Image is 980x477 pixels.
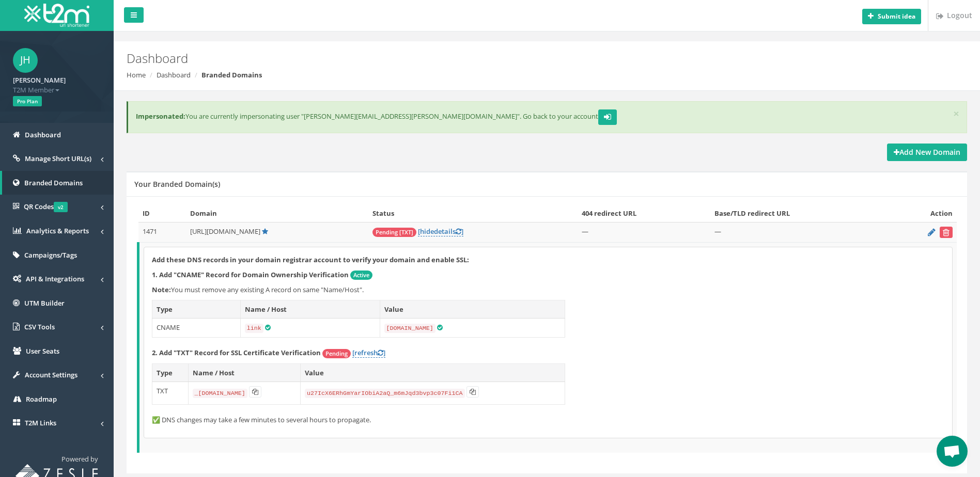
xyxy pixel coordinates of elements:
th: Type [152,300,241,319]
th: Type [152,363,189,382]
a: Add New Domain [887,144,967,161]
span: API & Integrations [26,274,84,283]
span: Account Settings [25,370,77,379]
span: User Seats [26,346,59,356]
span: Branded Domains [24,178,83,187]
strong: Add New Domain [894,147,960,157]
td: — [578,222,710,243]
span: Pending [322,349,351,358]
a: [refresh] [352,348,385,358]
th: Domain [186,204,368,222]
span: Pro Plan [13,96,42,106]
th: Name / Host [240,300,380,319]
b: Submit idea [878,12,915,21]
span: Active [350,271,372,280]
strong: [PERSON_NAME] [13,75,66,85]
span: v2 [54,202,68,212]
span: Dashboard [25,130,61,139]
h2: Dashboard [127,52,825,65]
a: Default [262,227,268,236]
strong: 2. Add "TXT" Record for SSL Certificate Verification [152,348,321,357]
span: UTM Builder [24,298,65,308]
span: QR Codes [24,202,68,211]
strong: Branded Domains [201,70,262,79]
td: CNAME [152,319,241,338]
code: link [245,324,263,333]
a: [hidedetails] [418,227,463,236]
span: Manage Short URL(s) [25,154,91,163]
td: TXT [152,382,189,405]
span: Campaigns/Tags [24,250,77,260]
code: [DOMAIN_NAME] [384,324,435,333]
a: [PERSON_NAME] T2M Member [13,73,101,94]
th: Value [380,300,565,319]
p: ✅ DNS changes may take a few minutes to several hours to propagate. [152,415,944,425]
span: Analytics & Reports [26,226,89,235]
td: — [710,222,887,243]
th: Action [887,204,957,222]
th: Base/TLD redirect URL [710,204,887,222]
span: CSV Tools [24,322,55,331]
p: You must remove any existing A record on same "Name/Host". [152,285,944,295]
span: [URL][DOMAIN_NAME] [190,227,260,236]
a: Dashboard [157,70,191,79]
span: Powered by [61,454,98,464]
b: Note: [152,285,171,294]
span: Roadmap [26,394,57,404]
h5: Your Branded Domain(s) [134,180,220,188]
span: T2M Member [13,85,101,95]
strong: Add these DNS records in your domain registrar account to verify your domain and enable SSL: [152,255,469,264]
button: Submit idea [862,9,921,24]
span: T2M Links [25,418,56,427]
th: Name / Host [188,363,300,382]
span: hide [420,227,434,236]
span: Pending [TXT] [372,228,416,237]
code: _[DOMAIN_NAME] [193,389,247,398]
div: Open chat [937,436,968,467]
span: JH [13,48,38,73]
img: T2M [24,4,89,27]
th: Status [368,204,578,222]
td: 1471 [138,222,186,243]
button: × [953,108,959,119]
th: Value [300,363,565,382]
th: 404 redirect URL [578,204,710,222]
div: You are currently impersonating user "[PERSON_NAME][EMAIL_ADDRESS][PERSON_NAME][DOMAIN_NAME]". Go... [127,101,967,133]
strong: 1. Add "CNAME" Record for Domain Ownership Verification [152,270,349,279]
b: Impersonated: [136,112,185,121]
code: u27IcX6ERhGmYarIObiA2aQ_m6mJqd3bvp3c07Fi1CA [305,389,465,398]
th: ID [138,204,186,222]
a: Home [127,70,146,79]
